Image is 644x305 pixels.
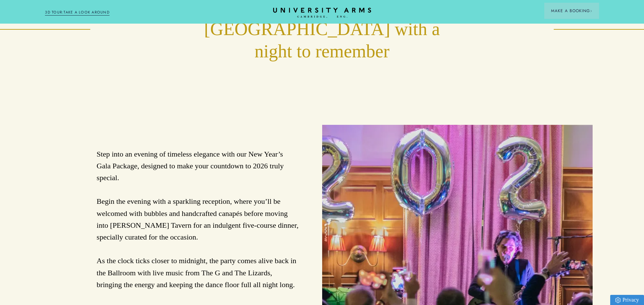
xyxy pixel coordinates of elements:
[45,9,110,16] a: 3D TOUR:TAKE A LOOK AROUND
[590,10,592,12] img: Arrow icon
[551,8,592,14] span: Make a Booking
[544,3,599,19] button: Make a BookingArrow icon
[273,8,371,18] a: Home
[610,295,644,305] a: Privacy
[615,297,621,303] img: Privacy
